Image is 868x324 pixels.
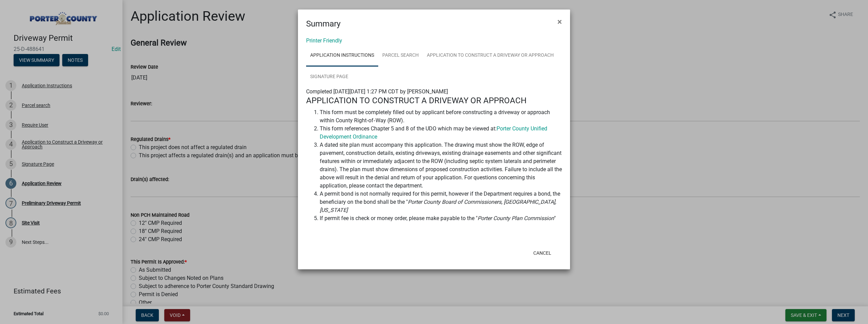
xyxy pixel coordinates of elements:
a: Printer Friendly [306,37,342,44]
a: Application Instructions [306,45,378,67]
a: Parcel search [378,45,423,67]
button: Cancel [528,247,557,259]
li: A permit bond is not normally required for this permit, however if the Department requires a bond... [320,190,562,214]
i: Porter County Plan Commission [478,215,554,221]
span: Completed [DATE][DATE] 1:27 PM CDT by [PERSON_NAME] [306,88,448,95]
a: Signature Page [306,66,352,88]
h4: APPLICATION TO CONSTRUCT A DRIVEWAY OR APPROACH [306,96,562,106]
i: Porter County Board of Commissioners, [GEOGRAPHIC_DATA], [US_STATE] [320,199,556,213]
a: Application to Construct a Driveway or Approach [423,45,558,67]
span: × [557,17,562,26]
li: If permit fee is check or money order, please make payable to the " " [320,214,562,222]
li: This form must be completely filled out by applicant before constructing a driveway or approach w... [320,108,562,125]
button: Close [552,12,567,31]
li: This form references Chapter 5 and 8 of the UDO which may be viewed at: [320,125,562,141]
a: Porter County Unified Development Ordinance [320,125,547,140]
h4: Summary [306,18,340,30]
li: A dated site plan must accompany this application. The drawing must show the ROW, edge of pavemen... [320,141,562,190]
